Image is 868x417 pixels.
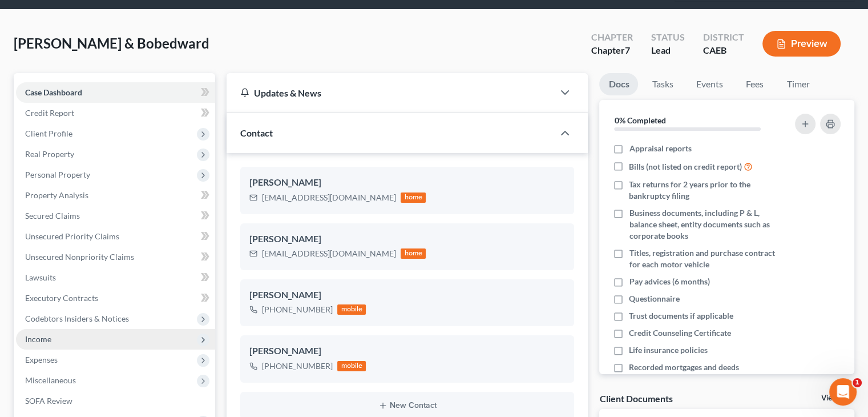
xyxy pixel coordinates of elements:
[629,143,691,154] span: Appraisal reports
[651,31,685,44] div: Status
[240,87,540,99] div: Updates & News
[262,192,396,203] div: [EMAIL_ADDRESS][DOMAIN_NAME]
[25,396,72,406] span: SOFA Review
[629,161,742,173] span: Bills (not listed on credit report)
[16,247,215,267] a: Unsecured Nonpriority Claims
[25,334,51,344] span: Income
[853,378,862,387] span: 1
[240,127,273,138] span: Contact
[25,149,74,159] span: Real Property
[25,293,98,303] span: Executory Contracts
[25,170,90,179] span: Personal Property
[249,176,565,190] div: [PERSON_NAME]
[829,378,857,406] iframe: Intercom live chat
[629,207,781,242] span: Business documents, including P & L, balance sheet, entity documents such as corporate books
[762,31,841,57] button: Preview
[14,35,209,51] span: [PERSON_NAME] & Bobedward
[629,362,739,373] span: Recorded mortgages and deeds
[703,44,744,57] div: CAEB
[249,288,565,302] div: [PERSON_NAME]
[25,87,82,97] span: Case Dashboard
[25,375,76,385] span: Miscellaneous
[629,310,733,322] span: Trust documents if applicable
[629,293,680,304] span: Questionnaire
[629,247,781,270] span: Titles, registration and purchase contract for each motor vehicle
[262,360,333,372] div: [PHONE_NUMBER]
[777,73,818,95] a: Timer
[25,211,80,220] span: Secured Claims
[401,193,426,203] div: home
[16,267,215,288] a: Lawsuits
[337,361,366,371] div: mobile
[16,288,215,308] a: Executory Contracts
[16,82,215,103] a: Case Dashboard
[25,314,129,323] span: Codebtors Insiders & Notices
[16,103,215,123] a: Credit Report
[643,73,682,95] a: Tasks
[25,108,74,118] span: Credit Report
[821,394,850,402] a: View All
[25,231,119,241] span: Unsecured Priority Claims
[25,355,58,364] span: Expenses
[262,304,333,315] div: [PHONE_NUMBER]
[16,185,215,206] a: Property Analysis
[629,276,709,287] span: Pay advices (6 months)
[262,248,396,259] div: [EMAIL_ADDRESS][DOMAIN_NAME]
[629,344,708,356] span: Life insurance policies
[249,344,565,358] div: [PERSON_NAME]
[629,327,731,339] span: Credit Counseling Certificate
[16,206,215,226] a: Secured Claims
[625,45,630,55] span: 7
[591,44,633,57] div: Chapter
[249,401,565,410] button: New Contact
[703,31,744,44] div: District
[25,252,134,262] span: Unsecured Nonpriority Claims
[401,248,426,259] div: home
[599,73,638,95] a: Docs
[687,73,732,95] a: Events
[25,190,88,200] span: Property Analysis
[629,179,781,202] span: Tax returns for 2 years prior to the bankruptcy filing
[249,232,565,246] div: [PERSON_NAME]
[16,226,215,247] a: Unsecured Priority Claims
[736,73,773,95] a: Fees
[614,115,665,125] strong: 0% Completed
[25,272,56,282] span: Lawsuits
[591,31,633,44] div: Chapter
[337,304,366,315] div: mobile
[599,392,672,404] div: Client Documents
[651,44,685,57] div: Lead
[25,129,72,138] span: Client Profile
[16,391,215,411] a: SOFA Review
